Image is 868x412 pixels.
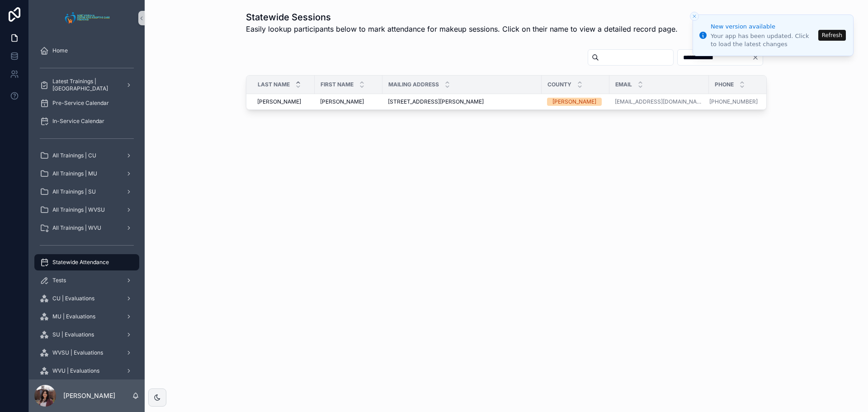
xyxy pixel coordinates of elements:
[34,113,139,129] a: In-Service Calendar
[320,98,377,105] a: [PERSON_NAME]
[388,81,439,88] span: Mailing Address
[29,36,145,379] div: scrollable content
[52,206,105,213] span: All Trainings | WVSU
[63,391,115,400] p: [PERSON_NAME]
[818,30,846,41] button: Refresh
[52,78,118,92] span: Latest Trainings | [GEOGRAPHIC_DATA]
[321,81,354,88] span: First Name
[34,272,139,289] a: Tests
[34,363,139,379] a: WVU | Evaluations
[711,32,816,48] div: Your app has been updated. Click to load the latest changes
[34,147,139,164] a: All Trainings | CU
[709,98,758,105] a: [PHONE_NUMBER]
[52,367,99,374] span: WVU | Evaluations
[34,254,139,270] a: Statewide Attendance
[52,331,94,338] span: SU | Evaluations
[34,43,139,59] a: Home
[711,22,816,31] div: New version available
[34,290,139,307] a: CU | Evaluations
[52,170,97,177] span: All Trainings | MU
[615,98,703,105] a: [EMAIL_ADDRESS][DOMAIN_NAME]
[34,220,139,236] a: All Trainings | WVU
[52,47,68,54] span: Home
[388,98,484,105] span: [STREET_ADDRESS][PERSON_NAME]
[709,98,774,105] a: [PHONE_NUMBER]
[246,24,678,34] span: Easily lookup participants below to mark attendance for makeup sessions. Click on their name to v...
[715,81,734,88] span: Phone
[52,118,104,125] span: In-Service Calendar
[246,11,678,24] h1: Statewide Sessions
[52,99,109,107] span: Pre-Service Calendar
[34,77,139,93] a: Latest Trainings | [GEOGRAPHIC_DATA]
[34,166,139,182] a: All Trainings | MU
[690,12,699,21] button: Close toast
[320,98,364,105] span: [PERSON_NAME]
[547,81,571,88] span: County
[34,95,139,111] a: Pre-Service Calendar
[258,81,290,88] span: Last Name
[52,349,103,356] span: WVSU | Evaluations
[52,277,66,284] span: Tests
[52,152,96,159] span: All Trainings | CU
[615,81,632,88] span: Email
[547,98,604,106] a: [PERSON_NAME]
[552,98,596,106] div: [PERSON_NAME]
[34,345,139,361] a: WVSU | Evaluations
[52,224,101,232] span: All Trainings | WVU
[52,295,94,302] span: CU | Evaluations
[34,327,139,343] a: SU | Evaluations
[62,11,112,25] img: App logo
[52,313,95,320] span: MU | Evaluations
[34,308,139,325] a: MU | Evaluations
[257,98,301,105] span: [PERSON_NAME]
[34,184,139,200] a: All Trainings | SU
[52,259,109,266] span: Statewide Attendance
[257,98,309,105] a: [PERSON_NAME]
[388,98,536,105] a: [STREET_ADDRESS][PERSON_NAME]
[34,202,139,218] a: All Trainings | WVSU
[52,188,96,195] span: All Trainings | SU
[752,54,763,61] button: Clear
